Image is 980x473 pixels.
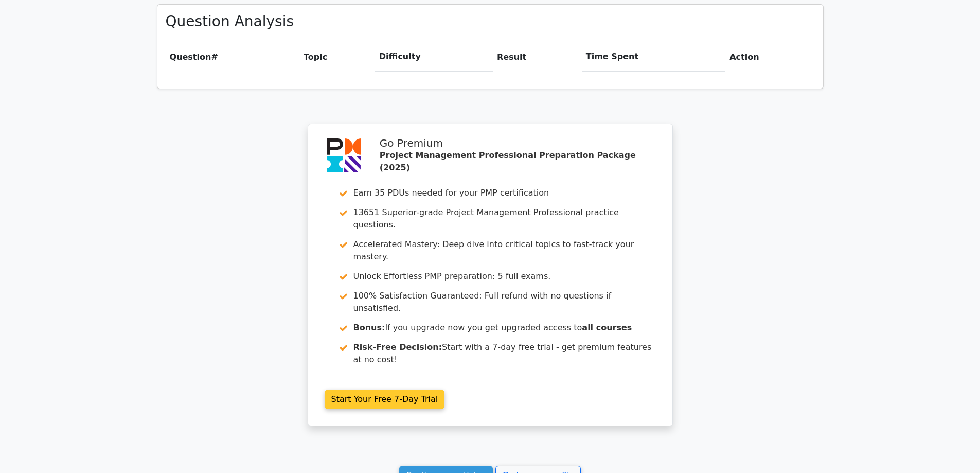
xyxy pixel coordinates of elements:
span: Question [170,52,211,62]
th: # [166,42,299,72]
th: Difficulty [375,42,493,72]
th: Result [493,42,582,72]
th: Action [725,42,814,72]
h3: Question Analysis [166,13,815,30]
th: Time Spent [582,42,725,72]
a: Start Your Free 7-Day Trial [325,390,445,409]
th: Topic [299,42,375,72]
